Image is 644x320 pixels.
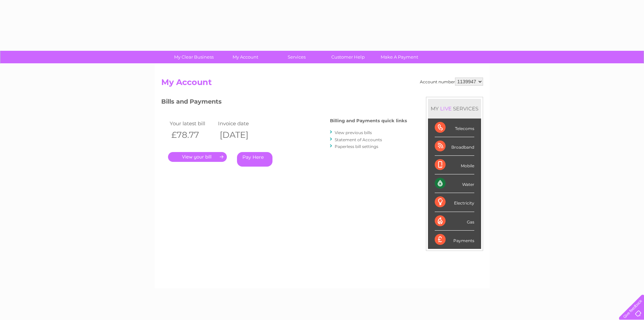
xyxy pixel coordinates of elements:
[435,193,474,212] div: Electricity
[168,152,227,162] a: .
[269,51,325,63] a: Services
[435,174,474,193] div: Water
[161,97,407,109] h3: Bills and Payments
[420,78,483,86] div: Account number
[335,130,372,135] a: View previous bills
[372,51,427,63] a: Make A Payment
[237,152,272,167] a: Pay Here
[216,128,265,142] th: [DATE]
[428,99,481,118] div: MY SERVICES
[335,137,382,142] a: Statement of Accounts
[439,105,453,112] div: LIVE
[168,128,217,142] th: £78.77
[161,78,483,90] h2: My Account
[435,137,474,156] div: Broadband
[217,51,273,63] a: My Account
[166,51,222,63] a: My Clear Business
[168,119,217,128] td: Your latest bill
[320,51,376,63] a: Customer Help
[216,119,265,128] td: Invoice date
[435,119,474,137] div: Telecoms
[435,212,474,231] div: Gas
[435,231,474,249] div: Payments
[330,118,407,123] h4: Billing and Payments quick links
[435,156,474,174] div: Mobile
[335,144,378,149] a: Paperless bill settings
